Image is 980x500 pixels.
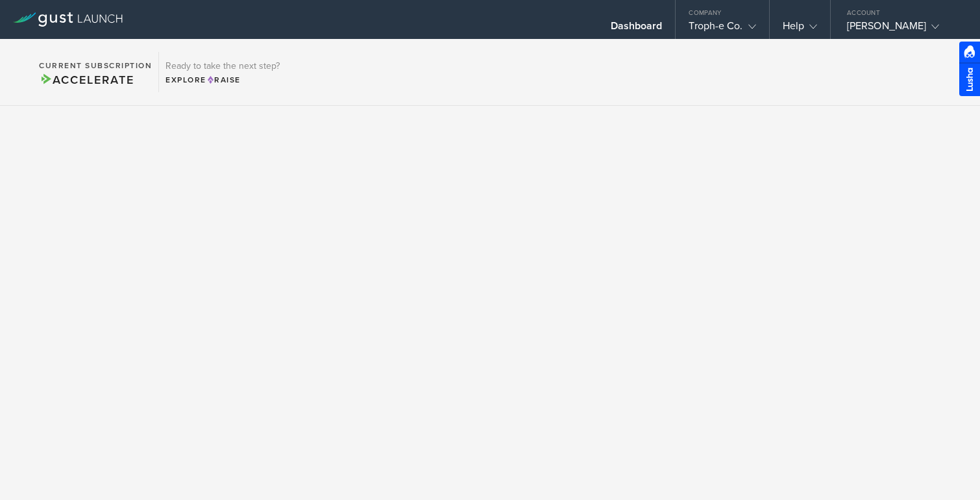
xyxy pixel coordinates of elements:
[847,19,957,39] div: [PERSON_NAME]
[39,73,134,87] span: Accelerate
[165,74,280,86] div: Explore
[689,19,755,39] div: Troph-e Co.
[206,75,241,84] span: Raise
[158,52,286,92] div: Ready to take the next step?ExploreRaise
[783,19,817,39] div: Help
[165,62,280,71] h3: Ready to take the next step?
[39,62,152,69] h2: Current Subscription
[611,19,663,39] div: Dashboard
